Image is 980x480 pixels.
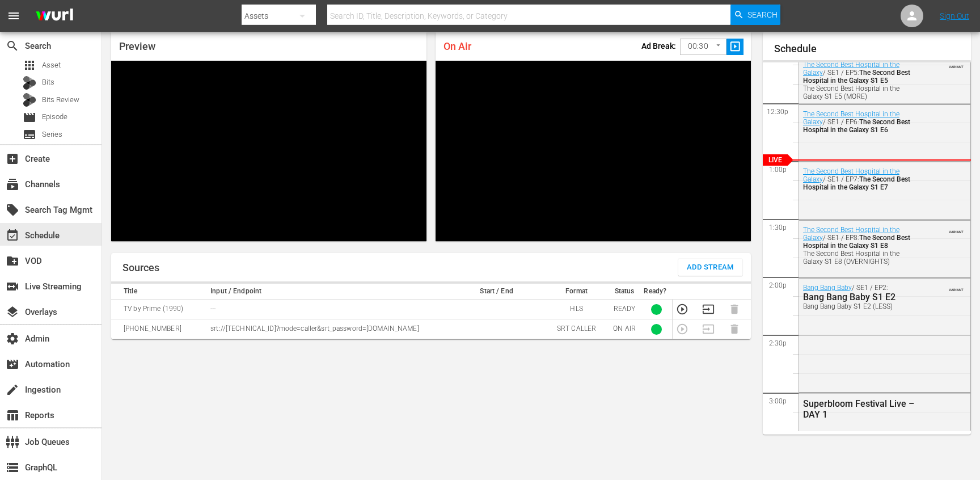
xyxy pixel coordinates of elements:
[803,284,916,310] div: / SE1 / EP2:
[940,11,969,20] a: Sign Out
[111,300,207,319] td: TV by Prime (1990)
[803,226,916,266] div: / SE1 / EP8:
[803,250,916,266] div: The Second Best Hospital in the Galaxy S1 E8 (OVERNIGHTS)
[803,226,899,242] a: The Second Best Hospital in the Galaxy
[803,292,916,302] div: Bang Bang Baby S1 E2
[803,234,910,250] span: The Second Best Hospital in the Galaxy S1 E8
[6,461,19,474] span: GraphQL
[42,77,54,88] span: Bits
[609,284,640,300] th: Status
[42,94,79,106] span: Bits Review
[803,398,916,420] div: Superbloom Festival Live – DAY 1
[6,39,19,53] span: Search
[23,128,36,141] span: Series
[111,319,207,339] td: [PHONE_NUMBER]
[803,61,899,77] a: The Second Best Hospital in the Galaxy
[774,43,971,54] h1: Schedule
[449,284,544,300] th: Start / End
[443,40,471,52] span: On Air
[729,40,742,53] span: slideshow_sharp
[747,5,778,25] span: Search
[122,262,159,273] h1: Sources
[687,261,734,274] span: Add Stream
[949,283,964,292] span: VARIANT
[702,303,715,315] button: Transition
[23,111,36,124] span: Episode
[6,305,19,319] span: Overlays
[609,319,640,339] td: ON AIR
[6,357,19,371] span: Automation
[803,302,916,310] div: Bang Bang Baby S1 E2 (LESS)
[207,284,449,300] th: Input / Endpoint
[7,9,20,23] span: menu
[6,254,19,268] span: VOD
[803,284,852,292] a: Bang Bang Baby
[210,324,445,334] p: srt://[TECHNICAL_ID]?mode=caller&srt_password=[DOMAIN_NAME]
[6,178,19,191] span: Channels
[111,61,426,241] div: Video Player
[23,93,36,107] div: Bits Review
[640,284,672,300] th: Ready?
[111,284,207,300] th: Title
[803,61,916,100] div: / SE1 / EP5:
[803,85,916,100] div: The Second Best Hospital in the Galaxy S1 E5 (MORE)
[680,36,726,57] div: 00:30
[803,69,910,85] span: The Second Best Hospital in the Galaxy S1 E5
[544,319,609,339] td: SRT CALLER
[803,110,916,134] div: / SE1 / EP6:
[6,203,19,217] span: Search Tag Mgmt
[6,435,19,449] span: Job Queues
[6,332,19,346] span: Admin
[436,61,751,241] div: Video Player
[119,40,155,52] span: Preview
[6,152,19,166] span: Create
[6,383,19,397] span: Ingestion
[803,167,916,191] div: / SE1 / EP7:
[6,409,19,422] span: Reports
[27,3,82,30] img: ans4CAIJ8jUAAAAAAAAAAAAAAAAAAAAAAAAgQb4GAAAAAAAAAAAAAAAAAAAAAAAAJMjXAAAAAAAAAAAAAAAAAAAAAAAAgAT5G...
[42,111,67,123] span: Episode
[678,259,742,276] button: Add Stream
[949,225,964,234] span: VARIANT
[609,300,640,319] td: READY
[544,300,609,319] td: HLS
[803,167,899,183] a: The Second Best Hospital in the Galaxy
[803,118,910,134] span: The Second Best Hospital in the Galaxy S1 E6
[949,60,964,69] span: VARIANT
[544,284,609,300] th: Format
[42,129,62,140] span: Series
[207,300,449,319] td: ---
[730,5,780,25] button: Search
[42,60,61,71] span: Asset
[803,175,910,191] span: The Second Best Hospital in the Galaxy S1 E7
[23,58,36,72] span: Asset
[803,110,899,126] a: The Second Best Hospital in the Galaxy
[6,229,19,242] span: Schedule
[641,41,676,50] p: Ad Break:
[6,280,19,293] span: Live Streaming
[23,76,36,90] div: Bits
